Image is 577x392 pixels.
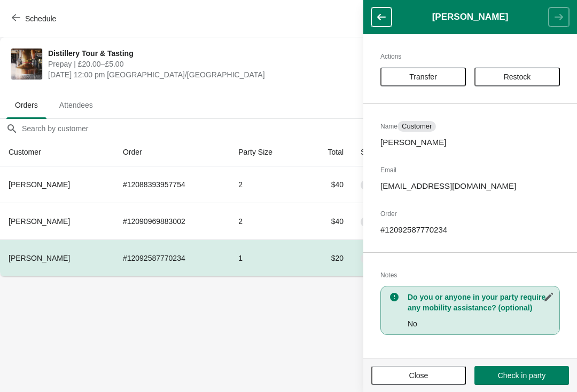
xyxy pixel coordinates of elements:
td: $40 [305,166,353,203]
button: Restock [474,67,560,86]
img: Distillery Tour & Tasting [11,49,42,79]
h1: [PERSON_NAME] [392,12,549,22]
p: No [408,318,554,329]
td: 2 [230,203,304,239]
span: [DATE] 12:00 pm [GEOGRAPHIC_DATA]/[GEOGRAPHIC_DATA] [48,69,376,80]
p: # 12092587770234 [380,225,560,235]
h2: Actions [380,51,560,62]
td: # 12090969883002 [114,203,230,239]
h2: Order [380,209,560,219]
span: Customer [402,122,432,131]
th: Order [114,138,230,166]
span: Schedule [25,14,56,23]
p: [PERSON_NAME] [380,137,560,148]
td: # 12092587770234 [114,239,230,276]
span: Restock [504,73,531,81]
button: Check in party [474,366,569,385]
th: Party Size [230,138,304,166]
span: [PERSON_NAME] [9,180,70,189]
h2: Name [380,121,560,132]
th: Total [305,138,353,166]
button: Close [371,366,466,385]
span: [PERSON_NAME] [9,254,70,262]
span: Distillery Tour & Tasting [48,48,376,59]
h3: Do you or anyone in your party require any mobility assistance? (optional) [408,292,554,313]
span: Check in party [498,371,545,380]
button: Transfer [380,67,466,86]
td: # 12088393957754 [114,166,230,203]
td: $20 [305,239,353,276]
p: [EMAIL_ADDRESS][DOMAIN_NAME] [380,181,560,191]
span: Prepay | £20.00–£5.00 [48,59,376,69]
span: Close [409,371,428,380]
button: Schedule [5,9,65,28]
td: $40 [305,203,353,239]
span: Orders [6,95,46,115]
td: 1 [230,239,304,276]
input: Search by customer [21,119,577,138]
h2: Notes [380,270,560,281]
td: 2 [230,166,304,203]
th: Status [352,138,417,166]
h2: Email [380,165,560,175]
span: Attendees [51,95,102,115]
span: Transfer [409,73,437,81]
span: [PERSON_NAME] [9,217,70,226]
